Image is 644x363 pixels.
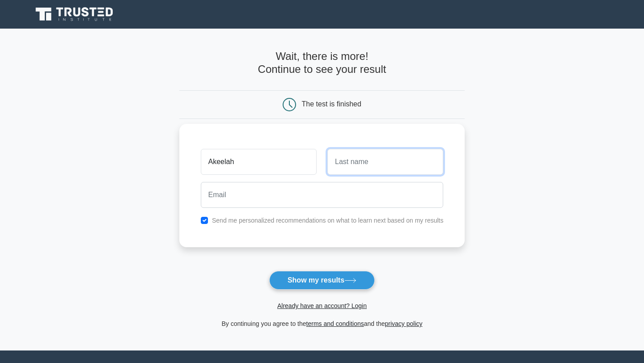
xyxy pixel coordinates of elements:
a: privacy policy [385,320,423,327]
a: Already have an account? Login [277,302,367,309]
input: Last name [327,149,443,175]
input: First name [201,149,317,175]
div: The test is finished [302,100,361,108]
button: Show my results [269,271,375,290]
h4: Wait, there is more! Continue to see your result [179,50,465,76]
a: terms and conditions [306,320,364,327]
label: Send me personalized recommendations on what to learn next based on my results [212,217,444,224]
input: Email [201,182,444,208]
div: By continuing you agree to the and the [174,318,470,329]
